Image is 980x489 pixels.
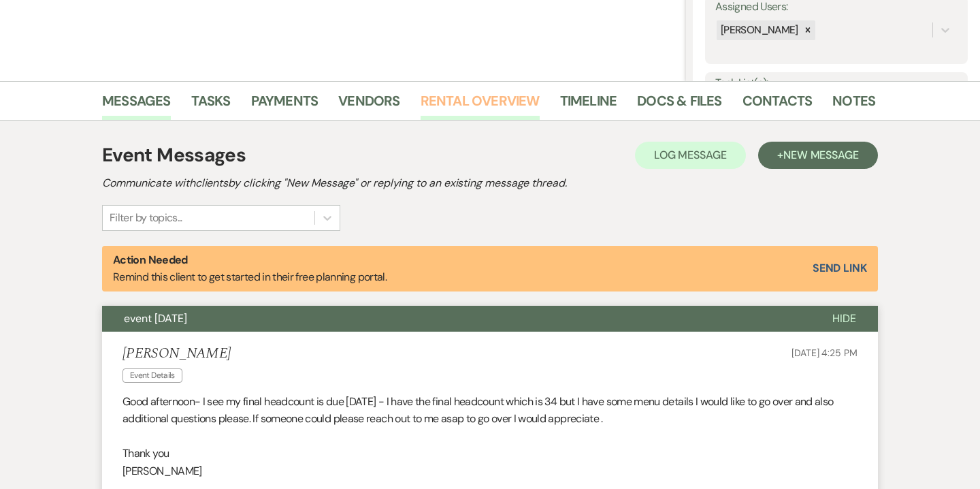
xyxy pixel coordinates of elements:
button: Log Message [635,142,746,169]
strong: Action Needed [113,253,188,267]
a: Notes [832,90,875,120]
a: Messages [102,90,171,120]
button: +New Message [758,142,878,169]
button: Send Link [813,263,867,274]
a: Rental Overview [421,90,540,120]
h5: [PERSON_NAME] [122,345,231,362]
a: Payments [251,90,318,120]
span: Log Message [654,148,727,162]
span: event [DATE] [124,311,187,326]
span: Event Details [122,368,182,383]
div: [PERSON_NAME] [717,20,800,40]
p: [PERSON_NAME] [122,462,857,480]
p: Remind this client to get started in their free planning portal. [113,251,387,286]
span: [DATE] 4:25 PM [791,347,857,359]
a: Tasks [191,90,231,120]
a: Contacts [742,90,813,120]
a: Timeline [560,90,617,120]
button: event [DATE] [102,306,811,332]
span: Hide [832,311,856,326]
a: Vendors [338,90,399,120]
h1: Event Messages [102,141,246,170]
p: Good afternoon- I see my final headcount is due [DATE] - I have the final headcount which is 34 b... [122,393,857,428]
span: New Message [783,148,859,162]
p: Thank you [122,445,857,462]
div: Filter by topics... [110,210,182,226]
h2: Communicate with clients by clicking "New Message" or replying to an existing message thread. [102,175,878,191]
button: Hide [811,306,878,332]
a: Docs & Files [637,90,721,120]
label: Task List(s): [715,74,958,93]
